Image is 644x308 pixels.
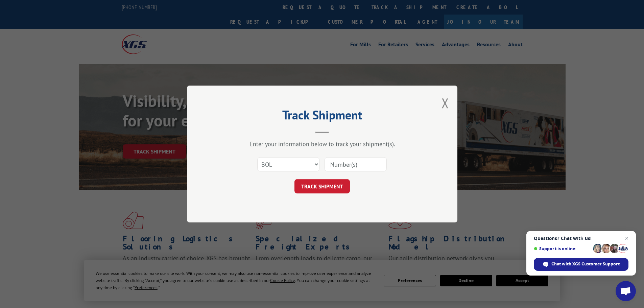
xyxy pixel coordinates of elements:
[534,246,591,251] span: Support is online
[221,110,424,123] h2: Track Shipment
[616,281,636,301] div: Open chat
[623,234,631,242] span: Close chat
[551,261,620,267] span: Chat with XGS Customer Support
[221,140,424,148] div: Enter your information below to track your shipment(s).
[325,157,387,171] input: Number(s)
[534,258,628,271] div: Chat with XGS Customer Support
[534,236,628,241] span: Questions? Chat with us!
[442,94,449,112] button: Close modal
[294,179,350,193] button: TRACK SHIPMENT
